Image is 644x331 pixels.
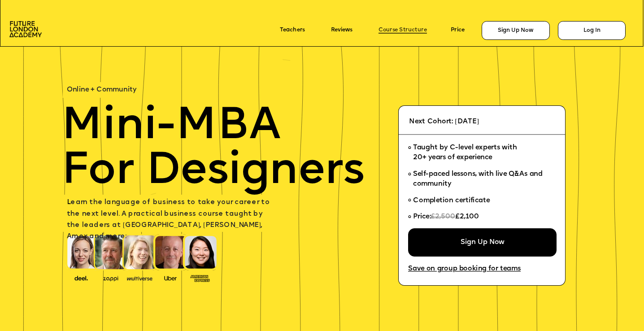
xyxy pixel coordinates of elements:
span: Price: [413,213,431,220]
a: Course Structure [379,27,427,34]
span: Taught by C-level experts with 20+ years of experience [413,144,517,161]
a: Save on group booking for teams [408,266,521,273]
a: Price [451,27,465,34]
span: Completion certificate [413,197,490,204]
img: image-b2f1584c-cbf7-4a77-bbe0-f56ae6ee31f2.png [98,274,123,281]
a: Reviews [331,27,352,34]
span: earn the language of business to take your career to the next level. A practical business course ... [67,199,272,240]
a: Teachers [280,27,305,34]
img: image-b7d05013-d886-4065-8d38-3eca2af40620.png [125,274,155,282]
span: £2,500 [431,213,456,220]
span: L [67,199,70,206]
span: £2,100 [455,213,479,220]
span: Self-paced lessons, with live Q&As and community [413,170,544,187]
span: Next Cohort: [DATE] [409,118,479,125]
img: image-388f4489-9820-4c53-9b08-f7df0b8d4ae2.png [69,274,94,282]
span: Online + Community [67,87,137,93]
img: image-99cff0b2-a396-4aab-8550-cf4071da2cb9.png [158,274,183,281]
span: For Designers [61,150,365,195]
img: image-aac980e9-41de-4c2d-a048-f29dd30a0068.png [9,21,42,37]
img: image-93eab660-639c-4de6-957c-4ae039a0235a.png [187,273,213,283]
span: Mini-MBA [61,105,281,150]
